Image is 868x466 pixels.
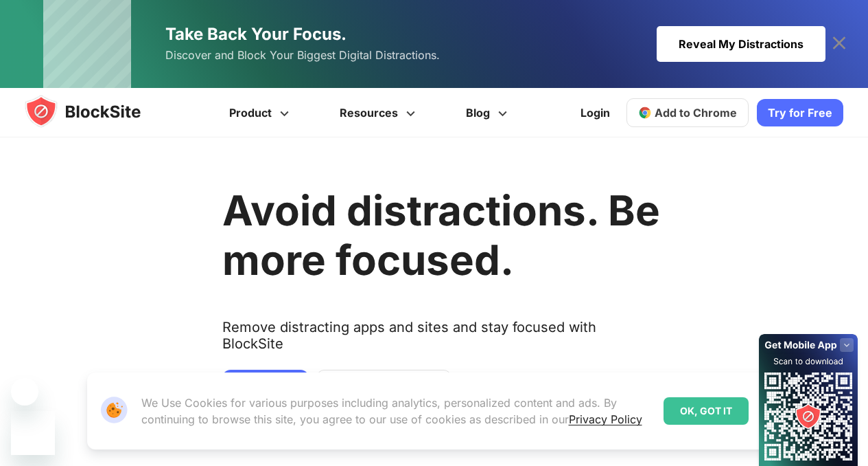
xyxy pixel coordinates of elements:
[11,411,55,455] iframe: Button to launch messaging window
[165,45,440,65] span: Discover and Block Your Biggest Digital Distractions.
[572,96,618,129] a: Login
[316,88,443,137] a: Resources
[206,88,316,137] a: Product
[222,186,660,285] h1: Avoid distractions. Be more focused.
[25,95,167,128] img: blocksite-icon.5d769676.svg
[664,397,749,425] div: OK, GOT IT
[443,88,535,137] a: Blog
[657,26,825,62] div: Reveal My Distractions
[11,378,38,406] iframe: Close message
[222,319,660,363] text: Remove distracting apps and sites and stay focused with BlockSite
[569,412,642,426] a: Privacy Policy
[141,395,653,428] p: We Use Cookies for various purposes including analytics, personalized content and ads. By continu...
[638,106,652,120] img: chrome-icon.svg
[165,24,347,44] span: Take Back Your Focus.
[655,106,737,120] span: Add to Chrome
[626,98,749,127] a: Add to Chrome
[757,99,843,126] a: Try for Free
